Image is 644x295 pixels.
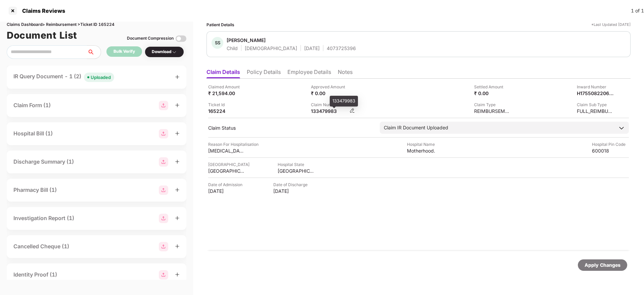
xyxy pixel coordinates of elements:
[159,270,168,280] img: svg+xml;base64,PHN2ZyBpZD0iR3JvdXBfMjg4MTMiIGRhdGEtbmFtZT0iR3JvdXAgMjg4MTMiIHhtbG5zPSJodHRwOi8vd3...
[631,7,644,14] div: 1 of 1
[159,214,168,223] img: svg+xml;base64,PHN2ZyBpZD0iR3JvdXBfMjg4MTMiIGRhdGEtbmFtZT0iR3JvdXAgMjg4MTMiIHhtbG5zPSJodHRwOi8vd3...
[127,35,174,42] div: Document Compression
[113,48,135,55] div: Bulk Verify
[206,69,240,78] li: Claim Details
[592,141,629,147] div: Hospital Pin Code
[245,45,297,51] div: [DEMOGRAPHIC_DATA]
[159,242,168,251] img: svg+xml;base64,PHN2ZyBpZD0iR3JvdXBfMjg4MTMiIGRhdGEtbmFtZT0iR3JvdXAgMjg4MTMiIHhtbG5zPSJodHRwOi8vd3...
[175,131,180,136] span: plus
[13,270,57,279] div: Identity Proof (1)
[208,125,373,131] div: Claim Status
[311,108,348,114] div: 133479983
[13,129,53,138] div: Hospital Bill (1)
[159,129,168,138] img: svg+xml;base64,PHN2ZyBpZD0iR3JvdXBfMjg4MTMiIGRhdGEtbmFtZT0iR3JvdXAgMjg4MTMiIHhtbG5zPSJodHRwOi8vd3...
[338,69,353,78] li: Notes
[474,101,511,108] div: Claim Type
[175,159,180,164] span: plus
[474,84,511,90] div: Settled Amount
[87,45,101,59] button: search
[208,188,245,194] div: [DATE]
[175,75,180,79] span: plus
[159,185,168,195] img: svg+xml;base64,PHN2ZyBpZD0iR3JvdXBfMjg4MTMiIGRhdGEtbmFtZT0iR3JvdXAgMjg4MTMiIHhtbG5zPSJodHRwOi8vd3...
[330,96,358,107] div: 133479983
[577,108,614,114] div: FULL_REIMBURSEMENT
[273,188,310,194] div: [DATE]
[91,74,111,81] div: Uploaded
[13,101,51,110] div: Claim Form (1)
[208,181,245,188] div: Date of Admission
[208,101,245,108] div: Ticket Id
[208,108,245,114] div: 165224
[172,49,177,55] img: svg+xml;base64,PHN2ZyBpZD0iRHJvcGRvd24tMzJ4MzIiIHhtbG5zPSJodHRwOi8vd3d3LnczLm9yZy8yMDAwL3N2ZyIgd2...
[577,90,614,96] div: H1755082206799801147
[311,101,355,108] div: Claim Number
[474,108,511,114] div: REIMBURSEMENT
[247,69,281,78] li: Policy Details
[287,69,331,78] li: Employee Details
[206,22,234,28] div: Patient Details
[159,157,168,167] img: svg+xml;base64,PHN2ZyBpZD0iR3JvdXBfMjg4MTMiIGRhdGEtbmFtZT0iR3JvdXAgMjg4MTMiIHhtbG5zPSJodHRwOi8vd3...
[384,124,448,131] div: Claim IR Document Uploaded
[208,90,245,96] div: ₹ 21,594.00
[7,28,77,43] h1: Document List
[407,141,444,147] div: Hospital Name
[13,214,74,222] div: Investigation Report (1)
[311,84,348,90] div: Approved Amount
[159,101,168,110] img: svg+xml;base64,PHN2ZyBpZD0iR3JvdXBfMjg4MTMiIGRhdGEtbmFtZT0iR3JvdXAgMjg4MTMiIHhtbG5zPSJodHRwOi8vd3...
[327,45,356,51] div: 4073725396
[227,45,238,51] div: Child
[208,168,245,174] div: [GEOGRAPHIC_DATA]
[592,147,629,154] div: 600018
[208,141,259,147] div: Reason For Hospitalisation
[350,108,355,113] img: svg+xml;base64,PHN2ZyBpZD0iRWRpdC0zMngzMiIgeG1sbnM9Imh0dHA6Ly93d3cudzMub3JnLzIwMDAvc3ZnIiB3aWR0aD...
[175,187,180,192] span: plus
[208,84,245,90] div: Claimed Amount
[304,45,320,51] div: [DATE]
[13,186,57,194] div: Pharmacy Bill (1)
[577,84,614,90] div: Inward Number
[407,147,444,154] div: Motherhood.
[7,22,186,28] div: Claims Dashboard > Reimbursement > Ticket ID 165224
[175,216,180,220] span: plus
[278,161,315,168] div: Hospital State
[273,181,310,188] div: Date of Discharge
[585,261,620,269] div: Apply Changes
[13,242,69,251] div: Cancelled Cheque (1)
[278,168,315,174] div: [GEOGRAPHIC_DATA]
[208,147,245,154] div: [MEDICAL_DATA]
[18,7,65,14] div: Claims Reviews
[577,101,614,108] div: Claim Sub Type
[474,90,511,96] div: ₹ 0.00
[175,244,180,249] span: plus
[591,22,631,28] div: *Last Updated [DATE]
[87,49,101,55] span: search
[175,103,180,108] span: plus
[618,125,625,131] img: downArrowIcon
[176,33,186,44] img: svg+xml;base64,PHN2ZyBpZD0iVG9nZ2xlLTMyeDMyIiB4bWxucz0iaHR0cDovL3d3dy53My5vcmcvMjAwMC9zdmciIHdpZH...
[13,158,74,166] div: Discharge Summary (1)
[208,161,249,168] div: [GEOGRAPHIC_DATA]
[175,272,180,277] span: plus
[311,90,348,96] div: ₹ 0.00
[212,37,223,49] div: SS
[152,49,177,55] div: Download
[227,37,266,43] div: [PERSON_NAME]
[13,72,114,82] div: IR Query Document - 1 (2)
